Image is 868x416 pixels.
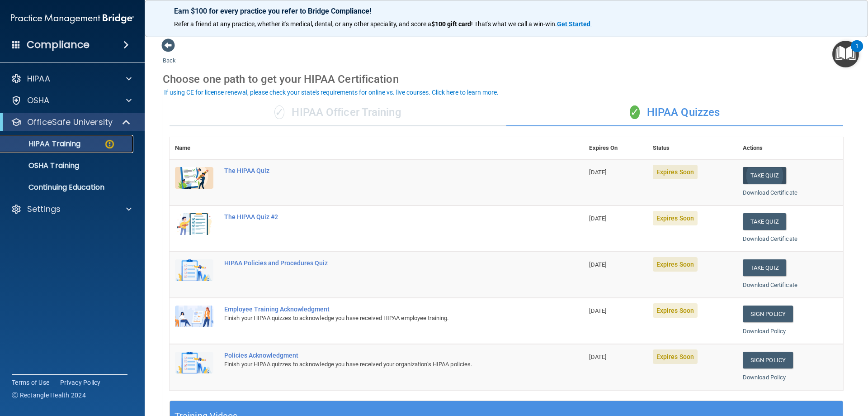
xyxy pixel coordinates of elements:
div: 1 [855,46,859,58]
span: Expires Soon [653,211,698,225]
th: Status [647,137,737,159]
p: Continuing Education [6,183,129,192]
div: Finish your HIPAA quizzes to acknowledge you have received HIPAA employee training. [224,313,538,324]
button: Take Quiz [743,259,786,276]
span: Expires Soon [653,349,698,364]
a: Settings [11,204,132,215]
a: Sign Policy [743,352,793,368]
a: OSHA [11,95,132,106]
p: OfficeSafe University [27,117,113,128]
a: Download Certificate [743,235,797,242]
span: [DATE] [589,261,606,268]
span: Ⓒ Rectangle Health 2024 [12,391,86,400]
strong: Get Started [557,20,590,28]
span: Refer a friend at any practice, whether it's medical, dental, or any other speciality, and score a [174,20,431,28]
button: Take Quiz [743,213,786,230]
div: HIPAA Quizzes [506,99,843,126]
button: Take Quiz [743,167,786,184]
span: [DATE] [589,307,606,314]
div: The HIPAA Quiz #2 [224,213,538,220]
a: Back [163,46,176,64]
span: [DATE] [589,354,606,360]
a: Download Policy [743,374,786,381]
span: ! That's what we call a win-win. [471,20,557,28]
p: OSHA Training [6,161,79,170]
div: Employee Training Acknowledgment [224,306,538,313]
a: Download Certificate [743,189,797,196]
p: OSHA [27,95,50,106]
button: If using CE for license renewal, please check your state's requirements for online vs. live cours... [163,88,500,97]
div: Finish your HIPAA quizzes to acknowledge you have received your organization’s HIPAA policies. [224,359,538,370]
span: [DATE] [589,215,606,222]
div: The HIPAA Quiz [224,167,538,174]
span: Expires Soon [653,303,698,318]
a: Get Started [557,20,592,28]
img: PMB logo [11,10,134,28]
p: HIPAA Training [6,139,80,148]
a: HIPAA [11,73,132,84]
span: ✓ [630,105,640,119]
span: ✓ [274,105,284,119]
th: Actions [737,137,843,159]
div: Policies Acknowledgment [224,352,538,359]
p: Settings [27,204,61,215]
th: Name [170,137,219,159]
div: Choose one path to get your HIPAA Certification [163,66,850,92]
span: Expires Soon [653,257,698,272]
div: HIPAA Officer Training [170,99,506,126]
a: Download Policy [743,328,786,335]
a: Sign Policy [743,306,793,322]
a: Terms of Use [12,378,49,387]
span: [DATE] [589,169,606,176]
span: Expires Soon [653,165,698,179]
th: Expires On [584,137,647,159]
div: If using CE for license renewal, please check your state's requirements for online vs. live cours... [164,89,499,96]
a: Privacy Policy [60,378,101,387]
div: HIPAA Policies and Procedures Quiz [224,259,538,267]
button: Open Resource Center, 1 new notification [832,41,859,67]
img: warning-circle.0cc9ac19.png [104,139,115,150]
a: Download Certificate [743,282,797,288]
a: OfficeSafe University [11,117,131,128]
strong: $100 gift card [431,20,471,28]
p: Earn $100 for every practice you refer to Bridge Compliance! [174,7,839,15]
p: HIPAA [27,73,50,84]
h4: Compliance [27,38,90,51]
